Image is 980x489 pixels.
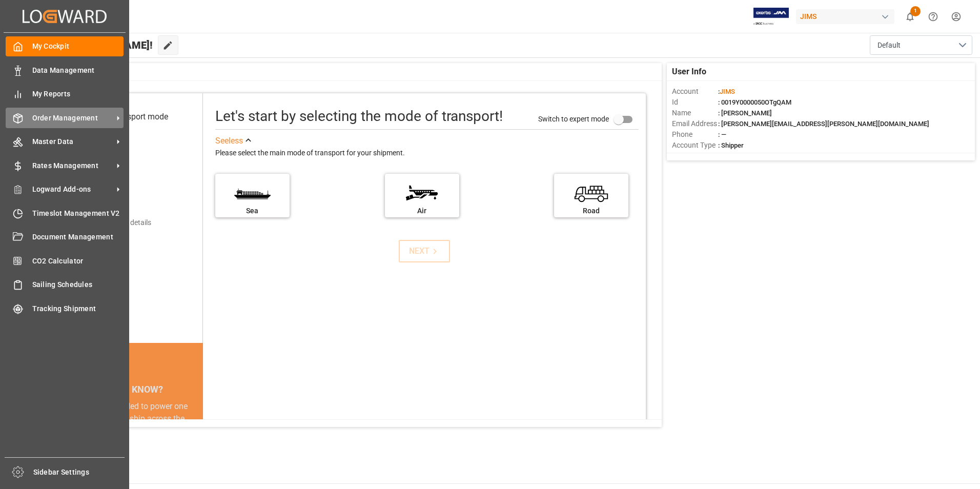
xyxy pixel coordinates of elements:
[6,227,124,247] a: Document Management
[6,60,124,80] a: Data Management
[922,5,945,28] button: Help Center
[32,256,124,267] span: CO2 Calculator
[390,206,454,216] div: Air
[559,206,623,216] div: Road
[32,89,124,99] span: My Reports
[6,84,124,104] a: My Reports
[32,160,113,171] span: Rates Management
[32,208,124,219] span: Timeslot Management V2
[718,88,735,95] span: :
[672,97,718,108] span: Id
[32,136,113,147] span: Master Data
[215,106,503,127] div: Let's start by selecting the mode of transport!
[877,40,901,51] span: Default
[32,303,124,314] span: Tracking Shipment
[672,108,718,118] span: Name
[220,206,284,216] div: Sea
[720,88,735,95] span: JIMS
[6,251,124,271] a: CO2 Calculator
[718,131,726,138] span: : —
[718,141,744,149] span: : Shipper
[718,98,791,106] span: : 0019Y0000050OTgQAM
[899,5,922,28] button: show 1 new notifications
[32,279,124,290] span: Sailing Schedules
[796,9,894,24] div: JIMS
[672,129,718,140] span: Phone
[87,217,151,228] div: Add shipping details
[32,184,113,195] span: Logward Add-ons
[718,109,772,117] span: : [PERSON_NAME]
[538,114,609,123] span: Switch to expert mode
[753,8,789,26] img: Exertis%20JAM%20-%20Email%20Logo.jpg_1722504956.jpg
[32,65,124,76] span: Data Management
[6,275,124,295] a: Sailing Schedules
[672,66,706,78] span: User Info
[215,147,639,159] div: Please select the main mode of transport for your shipment.
[910,6,921,16] span: 1
[718,120,929,128] span: : [PERSON_NAME][EMAIL_ADDRESS][PERSON_NAME][DOMAIN_NAME]
[32,41,124,52] span: My Cockpit
[6,203,124,223] a: Timeslot Management V2
[6,298,124,318] a: Tracking Shipment
[32,232,124,242] span: Document Management
[189,400,203,486] button: next slide / item
[870,35,972,55] button: open menu
[796,7,899,26] button: JIMS
[672,86,718,97] span: Account
[399,240,450,262] button: NEXT
[32,113,113,124] span: Order Management
[33,467,125,478] span: Sidebar Settings
[672,140,718,151] span: Account Type
[6,36,124,56] a: My Cockpit
[43,35,153,55] span: Hello [PERSON_NAME]!
[215,135,243,147] div: See less
[409,245,440,257] div: NEXT
[672,118,718,129] span: Email Address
